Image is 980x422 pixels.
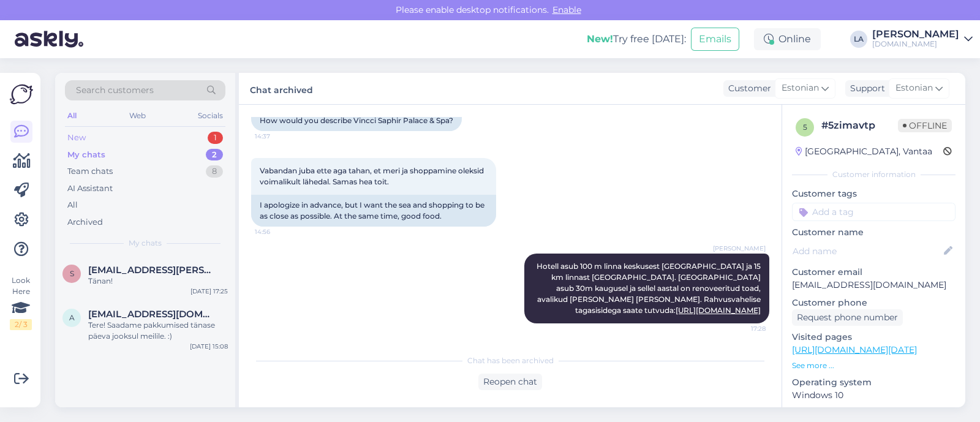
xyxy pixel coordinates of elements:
[845,82,885,95] div: Support
[127,108,148,124] div: Web
[129,238,162,249] span: My chats
[251,110,462,131] div: How would you describe Vincci Saphir Palace & Spa?
[208,132,223,144] div: 1
[792,169,956,180] div: Customer information
[190,342,228,351] div: [DATE] 15:08
[803,122,807,132] span: 5
[793,244,941,258] input: Add name
[549,4,585,15] span: Enable
[587,32,686,47] div: Try free [DATE]:
[206,165,223,178] div: 8
[67,216,103,228] div: Archived
[792,331,956,344] p: Visited pages
[754,28,821,50] div: Online
[872,29,959,39] div: [PERSON_NAME]
[723,82,771,95] div: Customer
[792,360,956,371] p: See more ...
[537,262,763,315] span: Hotell asub 100 m linna keskusest [GEOGRAPHIC_DATA] ja 15 km linnast [GEOGRAPHIC_DATA]. [GEOGRAPH...
[792,407,956,420] p: Browser
[821,118,898,133] div: # 5zimavtp
[792,344,917,355] a: [URL][DOMAIN_NAME][DATE]
[67,183,113,195] div: AI Assistant
[720,324,766,333] span: 17:28
[792,296,956,309] p: Customer phone
[70,269,74,278] span: S
[88,309,216,320] span: ave.kuimets@gmail.com
[898,119,952,132] span: Offline
[467,355,554,366] span: Chat has been archived
[10,319,32,330] div: 2 / 3
[250,80,313,97] label: Chat archived
[587,33,613,45] b: New!
[478,374,542,390] div: Reopen chat
[792,309,903,326] div: Request phone number
[792,389,956,402] p: Windows 10
[792,266,956,279] p: Customer email
[88,320,228,342] div: Tere! Saadame pakkumised tänase päeva jooksul meilile. :)
[76,84,154,97] span: Search customers
[206,149,223,161] div: 2
[792,226,956,239] p: Customer name
[872,29,973,49] a: [PERSON_NAME][DOMAIN_NAME]
[88,276,228,287] div: Tänan!
[676,306,761,315] a: [URL][DOMAIN_NAME]
[872,39,959,49] div: [DOMAIN_NAME]
[796,145,932,158] div: [GEOGRAPHIC_DATA], Vantaa
[88,265,216,276] span: Sepa.andres@gmail.com
[792,187,956,200] p: Customer tags
[895,81,933,95] span: Estonian
[850,31,867,48] div: LA
[792,279,956,292] p: [EMAIL_ADDRESS][DOMAIN_NAME]
[10,275,32,330] div: Look Here
[10,83,33,106] img: Askly Logo
[792,376,956,389] p: Operating system
[255,132,301,141] span: 14:37
[195,108,225,124] div: Socials
[255,227,301,236] span: 14:56
[792,203,956,221] input: Add a tag
[190,287,228,296] div: [DATE] 17:25
[65,108,79,124] div: All
[782,81,819,95] span: Estonian
[67,165,113,178] div: Team chats
[260,166,486,186] span: Vabandan juba ette aga tahan, et meri ja shoppamine oleksid voimalikult lähedal. Samas hea toit.
[67,149,105,161] div: My chats
[251,195,496,227] div: I apologize in advance, but I want the sea and shopping to be as close as possible. At the same t...
[713,244,766,253] span: [PERSON_NAME]
[691,28,739,51] button: Emails
[67,199,78,211] div: All
[67,132,86,144] div: New
[69,313,75,322] span: a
